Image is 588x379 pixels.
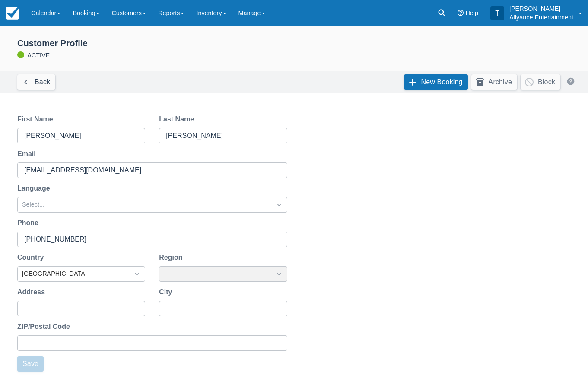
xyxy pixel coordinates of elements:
p: [PERSON_NAME] [509,4,573,13]
label: City [159,287,175,297]
i: Help [458,10,464,16]
div: T [490,6,504,20]
label: Last Name [159,114,197,124]
label: Phone [17,218,42,228]
label: Address [17,287,48,297]
label: Country [17,252,47,263]
span: Help [465,10,478,16]
label: First Name [17,114,57,124]
div: Customer Profile [17,38,581,49]
label: Email [17,149,39,159]
a: New Booking [404,74,468,90]
div: Select... [22,200,267,210]
label: Language [17,183,54,194]
button: Block [521,74,560,90]
img: checkfront-main-nav-mini-logo.png [6,7,19,20]
a: Back [17,74,55,90]
span: Dropdown icon [133,270,141,278]
label: ZIP/Postal Code [17,322,73,332]
label: Region [159,252,186,263]
button: Archive [471,74,517,90]
span: Dropdown icon [275,201,283,209]
div: ACTIVE [7,38,581,61]
p: Allyance Entertainment [509,13,573,22]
